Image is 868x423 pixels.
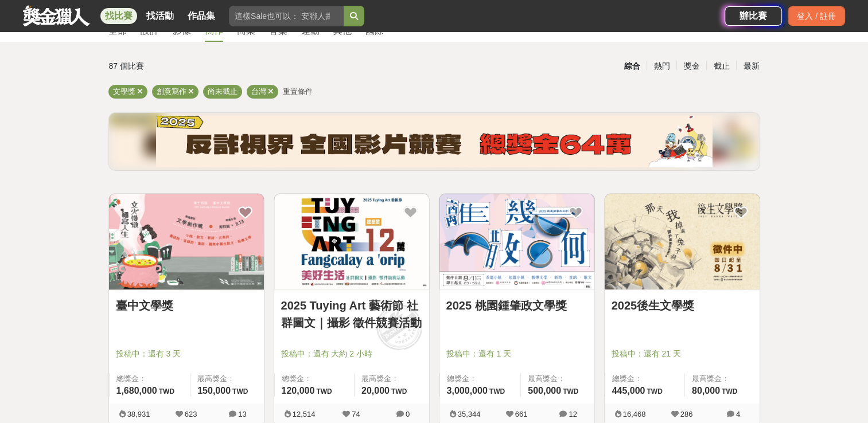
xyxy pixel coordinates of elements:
input: 這樣Sale也可以： 安聯人壽創意銷售法募集 [229,6,344,26]
span: 最高獎金： [197,373,256,385]
span: 最高獎金： [361,373,422,385]
span: TWD [489,387,505,395]
a: 作品集 [183,8,220,24]
span: 20,000 [361,386,390,395]
img: b4b43df0-ce9d-4ec9-9998-1f8643ec197e.png [156,116,713,167]
img: Cover Image [274,194,429,289]
div: 最新 [736,56,766,76]
span: 最高獎金： [692,373,753,385]
span: 總獎金： [612,373,678,385]
span: 投稿中：還有 3 天 [116,348,257,360]
span: 445,000 [612,386,645,395]
span: 35,344 [458,410,481,418]
span: 120,000 [282,386,315,395]
span: TWD [391,387,407,395]
span: 投稿中：還有 21 天 [612,348,753,360]
span: 74 [352,410,360,418]
span: 台灣 [251,87,266,96]
span: 661 [515,410,528,418]
a: 臺中文學獎 [116,297,257,314]
span: 最高獎金： [528,373,587,385]
img: Cover Image [605,194,760,289]
a: 2025 Tuying Art 藝術節 社群圖文｜攝影 徵件競賽活動 [281,297,422,331]
span: TWD [647,387,662,395]
span: 文學獎 [113,87,135,96]
div: 登入 / 註冊 [788,6,845,26]
span: 4 [736,410,740,418]
span: 投稿中：還有 1 天 [446,348,587,360]
span: 0 [406,410,410,418]
span: 1,680,000 [116,386,157,395]
span: 500,000 [528,386,561,395]
span: 150,000 [197,386,231,395]
span: 總獎金： [447,373,514,385]
span: 重置條件 [283,87,313,96]
span: 623 [185,410,197,418]
div: 熱門 [647,56,676,76]
span: 創意寫作 [157,87,186,96]
span: 80,000 [692,386,720,395]
span: TWD [722,387,737,395]
img: Cover Image [439,194,594,289]
div: 截止 [706,56,736,76]
span: 3,000,000 [447,386,488,395]
a: 2025後生文學獎 [612,297,753,314]
span: 12 [569,410,577,418]
a: 2025 桃園鍾肇政文學獎 [446,297,587,314]
span: 286 [680,410,693,418]
div: 87 個比賽 [109,56,325,76]
span: TWD [159,387,174,395]
span: TWD [316,387,332,395]
span: TWD [232,387,248,395]
div: 綜合 [617,56,647,76]
span: 12,514 [293,410,316,418]
a: 找活動 [142,8,178,24]
span: 投稿中：還有 大約 2 小時 [281,348,422,360]
span: 尚未截止 [208,87,238,96]
a: 找比賽 [100,8,137,24]
span: 總獎金： [282,373,347,385]
div: 獎金 [676,56,706,76]
span: 總獎金： [116,373,184,385]
a: 辦比賽 [725,6,782,26]
img: Cover Image [109,194,264,289]
span: TWD [563,387,578,395]
span: 13 [238,410,246,418]
span: 38,931 [127,410,150,418]
span: 16,468 [623,410,646,418]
